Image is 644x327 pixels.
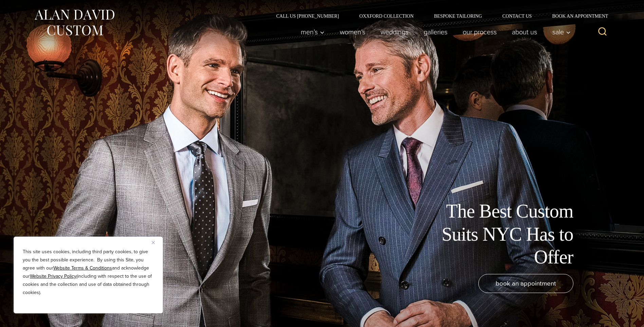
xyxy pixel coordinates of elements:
a: Oxxford Collection [349,14,424,18]
a: Website Terms & Conditions [53,264,112,272]
a: weddings [373,25,416,39]
a: Our Process [455,25,504,39]
a: Book an Appointment [542,14,610,18]
a: book an appointment [478,274,573,293]
a: Galleries [416,25,455,39]
span: Sale [552,29,571,35]
span: Men’s [301,29,325,35]
a: Women’s [332,25,373,39]
button: Close [152,238,160,246]
nav: Secondary Navigation [266,14,611,18]
img: Close [152,241,155,244]
h1: The Best Custom Suits NYC Has to Offer [421,200,573,269]
a: Website Privacy Policy [30,273,76,280]
span: book an appointment [496,278,556,288]
p: This site uses cookies, including third party cookies, to give you the best possible experience. ... [23,248,154,297]
a: About Us [504,25,545,39]
a: Contact Us [492,14,542,18]
a: Call Us [PHONE_NUMBER] [266,14,349,18]
a: Bespoke Tailoring [424,14,492,18]
img: Alan David Custom [34,7,115,38]
nav: Primary Navigation [293,25,574,39]
button: View Search Form [594,24,611,40]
